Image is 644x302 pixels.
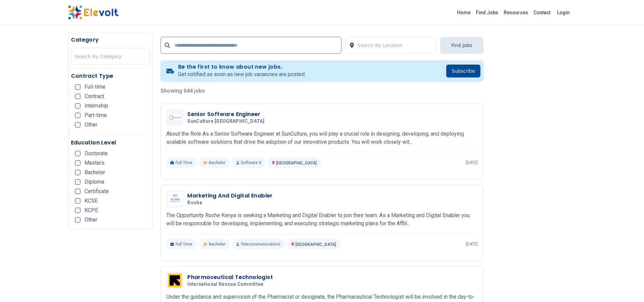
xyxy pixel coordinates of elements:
p: Get notified as soon as new job vacancies are posted. [178,70,306,78]
span: Other [85,217,97,223]
h4: Be the first to know about new jobs. [178,64,306,70]
p: [DATE] [466,160,478,165]
span: KCSE [85,198,98,204]
span: Bachelor [85,170,105,175]
p: About the Role As a Senior Software Engineer at SunCulture, you will play a crucial role in desig... [166,130,478,146]
p: [DATE] [466,241,478,247]
span: Bachelor [209,241,225,247]
span: [GEOGRAPHIC_DATA] [295,242,336,247]
p: The Opportunity Roche Kenya is seeking a Marketing and Digital Enabler to join their team. As a M... [166,211,478,228]
a: Contact [531,7,553,18]
p: Full Time [166,239,196,250]
input: Part-time [75,113,80,118]
span: Internship [85,103,108,109]
span: Masters [85,160,104,166]
iframe: Chat Widget [610,270,644,302]
input: Diploma [75,179,80,185]
input: Doctorate [75,151,80,156]
h5: Education Level [71,139,150,147]
span: Doctorate [85,151,108,156]
span: Roche [187,200,202,206]
input: Contract [75,94,80,99]
span: KCPE [85,208,98,213]
input: Other [75,122,80,127]
p: Full Time [166,157,196,168]
a: Resources [501,7,531,18]
img: Elevolt [68,5,119,20]
span: SunCulture [GEOGRAPHIC_DATA] [187,118,264,124]
span: Full-time [85,84,105,90]
button: Subscribe [446,65,480,77]
span: Other [85,122,97,127]
a: Home [454,7,473,18]
p: Showing 644 jobs [161,87,483,95]
input: KCSE [75,198,80,204]
iframe: Advertisement [492,60,576,263]
a: RocheMarketing And Digital EnablerRocheThe Opportunity Roche Kenya is seeking a Marketing and Dig... [166,190,478,250]
input: Internship [75,103,80,109]
img: International Rescue Committee [168,274,182,287]
input: Other [75,217,80,223]
img: Roche [168,192,182,206]
h5: Category [71,36,150,44]
h5: Contract Type [71,72,150,80]
span: Certificate [85,189,109,194]
p: Telecommunications [232,239,285,250]
h3: Pharmaceutical Technologist [187,273,273,281]
span: International Rescue Committee [187,281,264,287]
a: SunCulture KenyaSenior Software EngineerSunCulture [GEOGRAPHIC_DATA]About the Role As a Senior So... [166,109,478,168]
input: KCPE [75,208,80,213]
input: Bachelor [75,170,80,175]
span: [GEOGRAPHIC_DATA] [276,161,317,165]
a: Find Jobs [473,7,501,18]
input: Full-time [75,84,80,90]
span: Part-time [85,113,107,118]
button: Find Jobs [440,37,483,54]
img: SunCulture Kenya [168,114,182,120]
a: Login [553,6,574,19]
span: Bachelor [209,160,225,165]
input: Masters [75,160,80,166]
span: Diploma [85,179,104,185]
input: Certificate [75,189,80,194]
p: Software It [232,157,265,168]
h3: Marketing And Digital Enabler [187,192,273,200]
span: Contract [85,94,104,99]
h3: Senior Software Engineer [187,110,267,118]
